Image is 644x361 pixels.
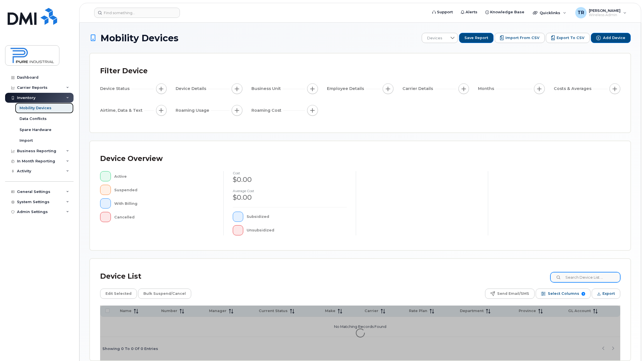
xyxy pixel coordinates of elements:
[557,35,584,40] span: Export to CSV
[138,289,191,299] button: Bulk Suspend/Cancel
[247,212,346,222] div: Subsidized
[464,35,488,40] span: Save Report
[603,35,625,40] span: Add Device
[591,33,631,43] button: Add Device
[581,292,585,296] span: 9
[327,86,366,92] span: Employee Details
[100,108,144,113] span: Airtime, Data & Text
[143,289,186,298] span: Bulk Suspend/Cancel
[100,289,137,299] button: Edit Selected
[233,193,347,202] div: $0.00
[505,35,539,40] span: Import from CSV
[176,86,208,92] span: Device Details
[402,86,435,92] span: Carrier Details
[100,33,178,43] span: Mobility Devices
[114,212,214,222] div: Cancelled
[550,272,620,282] input: Search Device List ...
[114,171,214,181] div: Active
[251,86,283,92] span: Business Unit
[233,189,347,193] h4: Average cost
[247,225,346,235] div: Unsubsidized
[100,86,131,92] span: Device Status
[105,289,132,298] span: Edit Selected
[176,108,211,113] span: Roaming Usage
[495,33,545,43] button: Import from CSV
[536,289,591,299] button: Select Columns 9
[602,289,615,298] span: Export
[100,64,148,78] div: Filter Device
[233,175,347,184] div: $0.00
[548,289,579,298] span: Select Columns
[100,269,141,284] div: Device List
[592,289,620,299] button: Export
[422,33,447,43] span: Devices
[459,33,494,43] button: Save Report
[485,289,535,299] button: Send Email/SMS
[546,33,590,43] button: Export to CSV
[251,108,283,113] span: Roaming Cost
[233,171,347,175] h4: cost
[554,86,593,92] span: Costs & Averages
[100,151,163,166] div: Device Overview
[114,185,214,195] div: Suspended
[497,289,529,298] span: Send Email/SMS
[478,86,496,92] span: Months
[114,198,214,209] div: With Billing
